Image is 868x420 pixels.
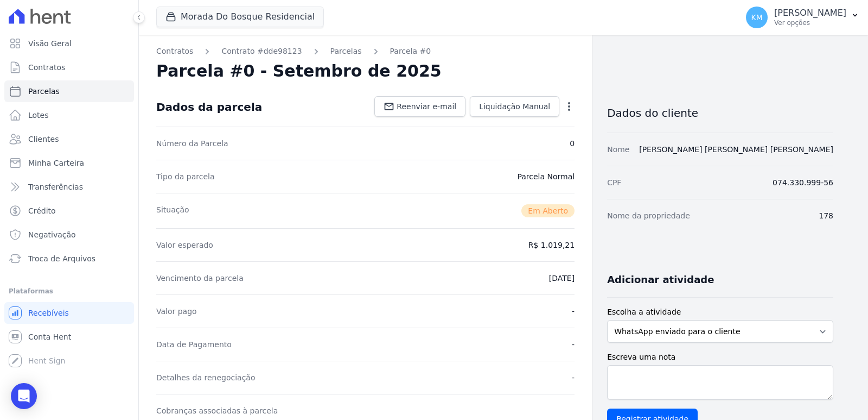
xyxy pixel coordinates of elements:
[819,210,833,221] dd: 178
[570,138,575,149] dd: 0
[4,152,134,174] a: Minha Carteira
[528,240,575,250] dd: R$ 1.019,21
[156,405,278,416] dt: Cobranças associadas à parcela
[4,224,134,246] a: Negativação
[390,46,431,57] a: Parcela #0
[156,306,197,317] dt: Valor pago
[607,352,833,363] label: Escreva uma nota
[4,128,134,150] a: Clientes
[28,86,60,97] span: Parcelas
[751,14,762,21] span: KM
[397,101,456,112] span: Reenviar e-mail
[4,248,134,269] a: Troca de Arquivos
[156,7,324,27] button: Morada Do Bosque Residencial
[28,134,59,145] span: Clientes
[4,33,134,54] a: Visão Geral
[4,104,134,126] a: Lotes
[4,326,134,348] a: Conta Hent
[549,273,575,284] dd: [DATE]
[572,372,575,383] dd: -
[607,273,714,286] h3: Adicionar atividade
[572,306,575,317] dd: -
[28,308,69,318] span: Recebíveis
[28,205,56,216] span: Crédito
[572,339,575,350] dd: -
[330,46,362,57] a: Parcelas
[737,2,868,33] button: KM [PERSON_NAME] Ver opções
[28,38,72,49] span: Visão Geral
[607,144,629,155] dt: Nome
[517,171,575,182] dd: Parcela Normal
[479,101,550,112] span: Liquidação Manual
[607,106,833,120] h3: Dados do cliente
[156,171,215,182] dt: Tipo da parcela
[9,285,130,298] div: Plataformas
[607,306,833,318] label: Escolha a atividade
[470,96,559,117] a: Liquidação Manual
[4,200,134,222] a: Crédito
[156,339,232,350] dt: Data de Pagamento
[773,177,833,188] dd: 074.330.999-56
[11,383,37,409] div: Open Intercom Messenger
[28,253,95,264] span: Troca de Arquivos
[221,46,302,57] a: Contrato #dde98123
[156,61,442,81] h2: Parcela #0 - Setembro de 2025
[28,110,49,121] span: Lotes
[156,101,262,114] div: Dados da parcela
[28,331,71,342] span: Conta Hent
[156,138,228,149] dt: Número da Parcela
[774,8,846,18] p: [PERSON_NAME]
[156,46,575,57] nav: Breadcrumb
[4,302,134,324] a: Recebíveis
[4,57,134,78] a: Contratos
[28,158,84,168] span: Minha Carteira
[4,80,134,102] a: Parcelas
[28,229,76,240] span: Negativação
[156,46,193,57] a: Contratos
[774,18,846,27] p: Ver opções
[156,372,256,383] dt: Detalhes da renegociação
[156,273,244,284] dt: Vencimento da parcela
[639,145,833,154] a: [PERSON_NAME] [PERSON_NAME] [PERSON_NAME]
[607,210,690,221] dt: Nome da propriedade
[374,96,465,117] a: Reenviar e-mail
[521,204,575,217] span: Em Aberto
[28,62,65,73] span: Contratos
[156,204,189,217] dt: Situação
[28,181,83,192] span: Transferências
[156,240,213,250] dt: Valor esperado
[4,176,134,198] a: Transferências
[607,177,621,188] dt: CPF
